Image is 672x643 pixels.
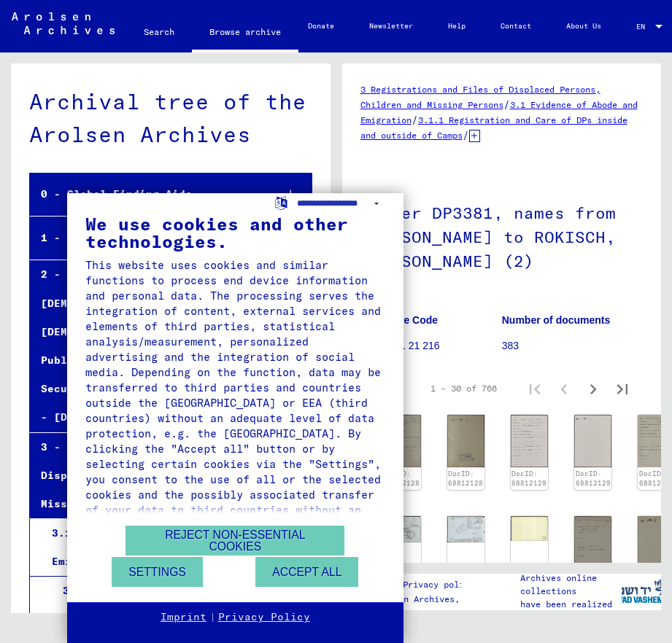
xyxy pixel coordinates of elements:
[85,215,385,250] div: We use cookies and other technologies.
[112,557,203,587] button: Settings
[161,610,206,625] a: Imprint
[85,257,385,533] div: This website uses cookies and similar functions to process end device information and personal da...
[218,610,310,625] a: Privacy Policy
[125,526,344,556] button: Reject non-essential cookies
[255,557,358,587] button: Accept all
